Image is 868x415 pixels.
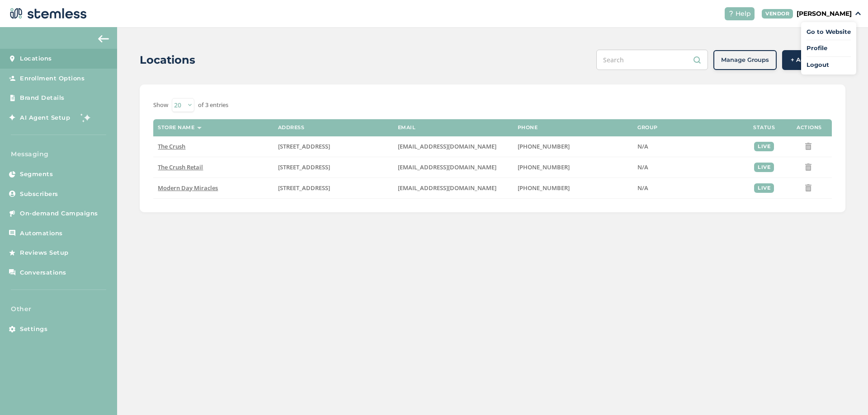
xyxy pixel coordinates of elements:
[807,28,851,37] a: Go to Website
[98,35,109,42] img: icon-arrow-back-accent-c549486e.svg
[153,101,168,110] label: Show
[20,209,98,218] span: On-demand Campaigns
[807,44,851,53] a: Profile
[20,229,63,238] span: Automations
[637,125,658,131] label: Group
[596,50,708,70] input: Search
[158,163,269,171] label: The Crush Retail
[7,5,87,23] img: logo-dark-0685b13c.svg
[140,52,195,68] h2: Locations
[20,170,53,179] span: Segments
[762,9,793,19] div: VENDOR
[797,9,852,19] p: [PERSON_NAME]
[20,325,47,334] span: Settings
[823,372,868,415] iframe: Chat Widget
[158,142,185,150] span: The Crush
[637,163,737,171] label: N/A
[278,163,389,171] label: 9970 Glenoaks Boulevard
[754,163,774,172] div: live
[20,113,70,122] span: AI Agent Setup
[20,74,85,83] span: Enrollment Options
[20,248,69,257] span: Reviews Setup
[158,143,269,150] label: The Crush
[20,54,52,63] span: Locations
[398,184,496,192] span: [EMAIL_ADDRESS][DOMAIN_NAME]
[637,143,737,150] label: N/A
[158,125,194,131] label: Store name
[158,163,203,171] span: The Crush Retail
[197,127,202,129] img: icon-sort-1e1d7615.svg
[77,108,95,126] img: glitter-stars-b7820f95.gif
[158,184,269,192] label: Modern Day Miracles
[518,163,628,171] label: (310) 562-5171
[278,163,330,171] span: [STREET_ADDRESS]
[713,50,777,70] button: Manage Groups
[782,50,845,70] button: + Add Location
[398,125,416,131] label: Email
[518,163,570,171] span: [PHONE_NUMBER]
[753,125,775,131] label: Status
[398,163,509,171] label: rickatcrush@gmail.com
[278,142,330,150] span: [STREET_ADDRESS]
[518,142,570,150] span: [PHONE_NUMBER]
[398,184,509,192] label: rickatcrush@gmail.com
[20,93,65,103] span: Brand Details
[20,190,58,199] span: Subscribers
[278,143,389,150] label: 9970 Glenoaks Boulevard
[855,12,861,15] img: icon_down-arrow-small-66adaf34.svg
[728,11,734,16] img: icon-help-white-03924b79.svg
[754,142,774,151] div: live
[787,119,832,136] th: Actions
[20,268,66,277] span: Conversations
[807,61,851,70] a: Logout
[637,184,737,192] label: N/A
[518,184,628,192] label: (301) 562-5171
[518,143,628,150] label: (310) 562-5171
[278,125,305,131] label: Address
[736,9,751,19] span: Help
[791,56,837,65] span: + Add Location
[398,163,496,171] span: [EMAIL_ADDRESS][DOMAIN_NAME]
[158,184,218,192] span: Modern Day Miracles
[398,143,509,150] label: rickatcrush@gmail.com
[198,101,228,110] label: of 3 entries
[518,184,570,192] span: [PHONE_NUMBER]
[721,56,769,65] span: Manage Groups
[278,184,330,192] span: [STREET_ADDRESS]
[518,125,538,131] label: Phone
[398,142,496,150] span: [EMAIL_ADDRESS][DOMAIN_NAME]
[754,183,774,193] div: live
[278,184,389,192] label: 9970 Glenoaks Boulevard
